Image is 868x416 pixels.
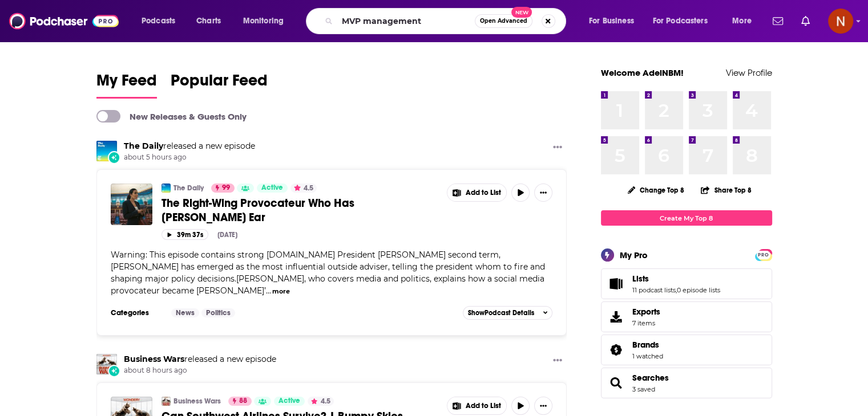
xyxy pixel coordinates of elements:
[290,183,317,193] button: 4.5
[601,210,772,226] a: Create My Top 8
[601,301,772,332] a: Exports
[632,307,660,317] span: Exports
[605,375,628,391] a: Searches
[162,183,171,193] img: The Daily
[548,354,567,368] button: Show More Button
[243,13,284,29] span: Monitoring
[124,366,276,376] span: about 8 hours ago
[9,10,119,32] img: Podchaser - Follow, Share and Rate Podcasts
[308,397,334,406] button: 4.5
[162,397,171,406] img: Business Wars
[475,14,532,28] button: Open AdvancedNew
[828,9,853,34] span: Logged in as AdelNBM
[222,182,230,194] span: 99
[447,397,507,414] button: Show More Button
[261,182,283,194] span: Active
[677,286,720,294] a: 0 episode lists
[757,251,770,259] span: PRO
[632,319,660,327] span: 7 items
[601,335,772,365] span: Brands
[96,141,117,161] img: The Daily
[632,373,669,383] a: Searches
[466,402,501,410] span: Add to List
[217,231,237,239] div: [DATE]
[189,12,228,30] a: Charts
[653,13,708,29] span: For Podcasters
[142,13,175,29] span: Podcasts
[605,309,628,325] span: Exports
[278,395,300,407] span: Active
[272,287,290,296] button: more
[266,286,271,296] span: ...
[605,276,628,292] a: Lists
[632,274,649,284] span: Lists
[548,141,567,155] button: Show More Button
[111,308,162,317] h3: Categories
[726,67,772,78] a: View Profile
[676,286,677,294] span: ,
[632,274,720,284] a: Lists
[96,354,117,374] img: Business Wars
[124,354,184,364] a: Business Wars
[162,229,208,240] button: 39m 37s
[466,189,501,197] span: Add to List
[274,397,305,406] a: Active
[632,385,655,393] a: 3 saved
[96,71,157,99] a: My Feed
[111,250,545,296] span: Warning: This episode contains strong [DOMAIN_NAME] President [PERSON_NAME] second term, [PERSON_...
[601,368,772,398] span: Searches
[108,365,120,377] div: New Episode
[700,179,752,201] button: Share Top 8
[601,268,772,299] span: Lists
[171,71,268,99] a: Popular Feed
[480,18,527,24] span: Open Advanced
[124,141,163,151] a: The Daily
[111,183,152,225] img: The Right-Wing Provocateur Who Has Trump’s Ear
[645,12,724,30] button: open menu
[96,71,157,97] span: My Feed
[124,354,276,365] h3: released a new episode
[201,308,235,317] a: Politics
[581,12,648,30] button: open menu
[828,9,853,34] button: Show profile menu
[757,250,770,259] a: PRO
[124,141,255,152] h3: released a new episode
[724,12,766,30] button: open menu
[620,250,648,260] div: My Pro
[632,352,663,360] a: 1 watched
[239,395,247,407] span: 88
[173,183,204,193] a: The Daily
[797,11,814,31] a: Show notifications dropdown
[173,397,221,406] a: Business Wars
[621,183,692,197] button: Change Top 8
[468,309,534,317] span: Show Podcast Details
[605,342,628,358] a: Brands
[228,397,252,406] a: 88
[768,11,788,31] a: Show notifications dropdown
[534,397,552,415] button: Show More Button
[171,71,268,97] span: Popular Feed
[534,183,552,202] button: Show More Button
[337,12,475,30] input: Search podcasts, credits, & more...
[463,306,553,320] button: ShowPodcast Details
[235,12,298,30] button: open menu
[257,183,288,193] a: Active
[211,183,235,193] a: 99
[196,13,221,29] span: Charts
[632,340,663,350] a: Brands
[108,151,120,164] div: New Episode
[632,340,659,350] span: Brands
[317,8,577,34] div: Search podcasts, credits, & more...
[96,110,247,123] a: New Releases & Guests Only
[511,7,532,18] span: New
[632,286,676,294] a: 11 podcast lists
[162,196,439,225] a: The Right-Wing Provocateur Who Has [PERSON_NAME] Ear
